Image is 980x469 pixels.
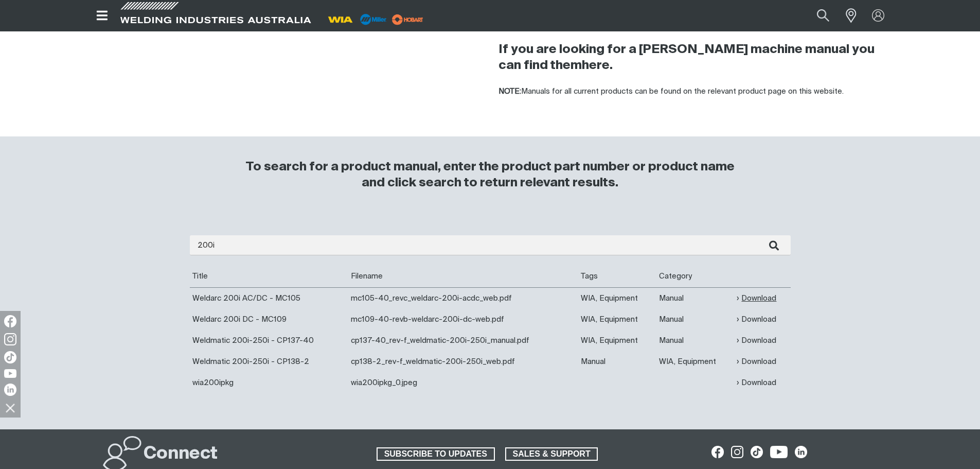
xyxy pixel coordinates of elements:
td: cp137-40_rev-f_weldmatic-200i-250i_manual.pdf [348,330,578,351]
a: Download [737,314,776,325]
a: Download [737,335,776,346]
th: Category [656,266,735,287]
th: Filename [348,266,578,287]
img: TikTok [4,351,16,363]
td: cp138-2_rev-f_weldmatic-200i-250i_web.pdf [348,351,578,372]
td: wia200ipkg_0.jpeg [348,372,578,393]
td: Weldmatic 200i-250i - CP137-40 [190,330,348,351]
td: wia200ipkg [190,372,348,393]
th: Title [190,266,348,287]
h2: Connect [144,443,218,465]
img: Facebook [4,315,16,327]
img: Instagram [4,333,16,345]
img: miller [389,12,426,27]
img: hide socials [2,399,19,416]
td: WIA, Equipment [656,351,735,372]
th: Tags [578,266,656,287]
td: Weldarc 200i AC/DC - MC105 [190,287,348,309]
td: WIA, Equipment [578,287,656,309]
td: WIA, Equipment [578,330,656,351]
span: SUBSCRIBE TO UPDATES [378,447,494,461]
td: Weldarc 200i DC - MC109 [190,309,348,330]
a: Download [737,377,776,389]
p: Manuals for all current products can be found on the relevant product page on this website. [498,86,888,98]
td: mc105-40_revc_weldarc-200i-acdc_web.pdf [348,287,578,309]
strong: If you are looking for a [PERSON_NAME] machine manual you can find them [498,43,875,72]
span: SALES & SUPPORT [506,447,597,461]
td: Manual [578,351,656,372]
img: YouTube [4,369,16,378]
strong: NOTE: [498,88,521,95]
a: Download [737,356,776,368]
a: here. [582,59,613,72]
td: Weldmatic 200i-250i - CP138-2 [190,351,348,372]
td: Manual [656,330,735,351]
a: Download [737,292,776,304]
input: Product name or item number... [792,4,840,27]
td: mc109-40-revb-weldarc-200i-dc-web.pdf [348,309,578,330]
td: Manual [656,309,735,330]
a: miller [389,15,426,23]
td: Manual [656,287,735,309]
img: LinkedIn [4,384,16,396]
button: Search products [806,4,841,27]
h3: To search for a product manual, enter the product part number or product name and click search to... [241,159,739,191]
input: Enter search... [190,235,791,255]
a: SUBSCRIBE TO UPDATES [377,447,495,461]
td: WIA, Equipment [578,309,656,330]
a: SALES & SUPPORT [505,447,598,461]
